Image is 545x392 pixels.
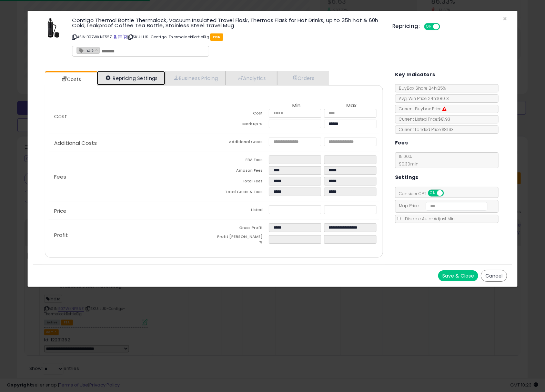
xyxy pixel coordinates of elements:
span: OFF [439,24,450,30]
td: Amazon Fees [214,166,269,177]
span: ON [425,24,433,30]
span: Map Price: [395,203,487,209]
span: OFF [443,190,454,196]
i: Suppressed Buy Box [442,107,446,111]
p: Profit [49,232,214,238]
span: Current Buybox Price: [395,106,446,112]
a: All offer listings [118,34,122,40]
a: Business Pricing [165,71,225,85]
td: Mark up % [214,120,269,130]
a: Your listing only [123,34,127,40]
span: BuyBox Share 24h: 25% [395,85,446,91]
a: Orders [277,71,328,85]
span: ON [428,190,437,196]
span: FBA [210,33,223,41]
td: FBA Fees [214,155,269,166]
span: × [503,14,507,24]
h5: Fees [395,139,408,147]
span: Avg. Win Price 24h: $80.13 [395,96,449,101]
p: Fees [49,174,214,180]
a: Costs [45,72,96,86]
span: Current Listed Price: $81.93 [395,116,451,122]
span: Consider CPT: [395,191,453,197]
span: $0.30 min [395,161,418,167]
h5: Key Indicators [395,70,435,79]
h5: Settings [395,173,418,182]
h5: Repricing: [392,23,420,29]
span: Current Landed Price: $81.93 [395,127,454,132]
a: × [95,47,99,53]
td: Total Costs & Fees [214,188,269,198]
img: 31UGFNGU6OL._SL60_.jpg [43,18,64,38]
p: Additional Costs [49,140,214,146]
td: Cost [214,109,269,120]
td: Profit [PERSON_NAME] % [214,234,269,247]
a: Repricing Settings [97,71,165,85]
p: Cost [49,114,214,119]
td: Listed [214,205,269,216]
button: Cancel [481,270,507,282]
td: Additional Costs [214,138,269,148]
th: Min [269,103,324,109]
button: Save & Close [438,270,478,281]
a: BuyBox page [113,34,117,40]
p: Price [49,208,214,214]
td: Gross Profit [214,223,269,234]
a: Analytics [225,71,277,85]
th: Max [324,103,379,109]
p: ASIN: B07WKNF55Z | SKU: LUK-Contigo-ThermalockBottleBig [72,31,382,42]
span: Indrė [77,47,93,53]
td: Total Fees [214,177,269,188]
h3: Contigo Thermal Bottle Thermalock, Vacuum Insulated Travel Flask, Thermos Flask for Hot Drinks, u... [72,18,382,28]
span: Disable Auto-Adjust Min [402,216,455,222]
span: 15.00 % [395,153,418,167]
